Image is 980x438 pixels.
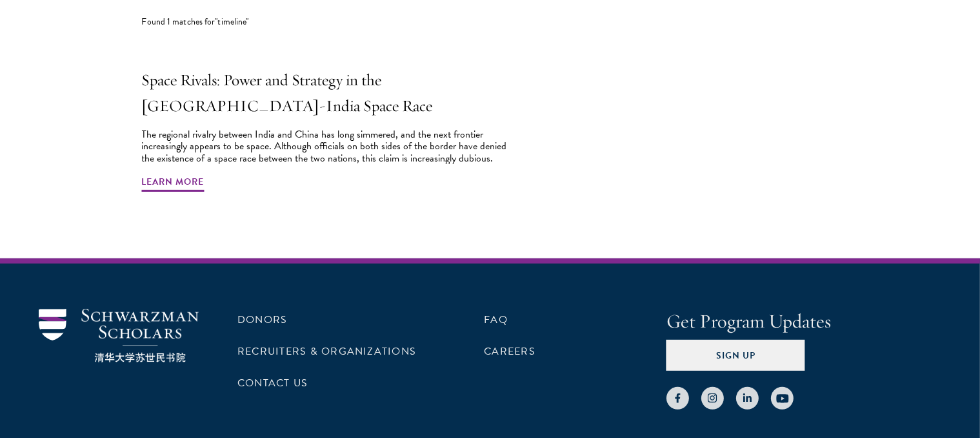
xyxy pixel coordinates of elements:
a: Recruiters & Organizations [237,344,416,359]
span: "timeline" [215,15,248,28]
span: Learn More [142,174,205,194]
a: Careers [484,344,535,359]
a: Space Rivals: Power and Strategy in the [GEOGRAPHIC_DATA]-India Space Race The regional rivalry b... [142,67,513,194]
div: The regional rivalry between India and China has long simmered, and the next frontier increasingl... [142,129,513,164]
div: Found 1 matches for [142,15,665,28]
img: Schwarzman Scholars [39,309,199,362]
a: Donors [237,312,287,328]
h2: Space Rivals: Power and Strategy in the [GEOGRAPHIC_DATA]-India Space Race [142,67,513,119]
a: FAQ [484,312,508,328]
button: Sign Up [666,340,805,371]
h4: Get Program Updates [666,309,941,335]
a: Contact Us [237,375,308,391]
